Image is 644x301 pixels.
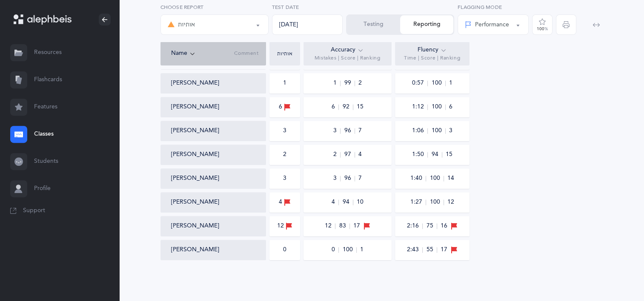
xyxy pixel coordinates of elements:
[160,14,269,35] button: אותיות
[544,26,548,31] span: %
[283,79,286,88] div: 1
[333,80,341,86] span: 1
[315,55,381,62] span: Mistakes | Score | Ranking
[412,80,428,86] span: 0:57
[171,246,219,254] button: [PERSON_NAME]
[344,152,355,157] span: 97
[331,104,339,110] span: 6
[171,49,235,58] div: Name
[358,150,362,159] span: 4
[160,3,269,11] label: Choose report
[283,246,286,254] div: 0
[342,104,353,110] span: 92
[344,176,355,181] span: 96
[406,223,423,229] span: 2:16
[465,20,509,29] div: Performance
[277,221,292,231] div: 12
[357,198,364,207] span: 10
[339,223,350,229] span: 83
[331,45,364,55] div: Accuracy
[234,50,258,57] span: Comment
[171,103,219,111] button: [PERSON_NAME]
[171,174,219,183] button: [PERSON_NAME]
[171,127,219,135] button: [PERSON_NAME]
[441,246,447,254] span: 17
[404,55,460,62] span: Time | Score | Ranking
[446,150,452,159] span: 15
[431,104,446,110] span: 100
[171,79,219,88] button: [PERSON_NAME]
[342,199,353,205] span: 94
[431,128,446,133] span: 100
[272,14,343,35] div: [DATE]
[449,79,452,88] span: 1
[333,128,341,133] span: 3
[272,51,298,56] div: אותיות
[412,104,428,110] span: 1:12
[449,103,452,111] span: 6
[283,127,286,135] div: 3
[358,174,362,183] span: 7
[458,3,529,11] label: Flagging Mode
[324,223,335,229] span: 12
[347,15,400,34] button: Testing
[23,207,45,215] span: Support
[279,198,291,207] div: 4
[537,27,548,31] div: 100
[410,199,426,205] span: 1:27
[426,223,437,229] span: 75
[279,102,291,112] div: 6
[283,150,286,159] div: 2
[353,222,360,230] span: 17
[168,20,195,30] div: אותיות
[410,176,426,181] span: 1:40
[333,176,341,181] span: 3
[344,128,355,133] span: 96
[171,198,219,207] button: [PERSON_NAME]
[441,222,447,230] span: 16
[406,247,423,253] span: 2:43
[412,152,428,157] span: 1:50
[412,128,428,133] span: 1:06
[532,14,552,35] button: 100%
[426,247,437,253] span: 55
[447,174,454,183] span: 14
[429,199,444,205] span: 100
[418,45,447,55] div: Fluency
[171,150,219,159] button: [PERSON_NAME]
[331,247,339,253] span: 0
[429,176,444,181] span: 100
[331,199,339,205] span: 4
[357,103,364,111] span: 15
[333,152,341,157] span: 2
[283,174,286,183] div: 3
[449,127,452,135] span: 3
[272,3,343,11] label: Test Date
[358,127,362,135] span: 7
[358,79,362,88] span: 2
[447,198,454,207] span: 12
[431,80,446,86] span: 100
[458,14,529,35] button: Performance
[344,80,355,86] span: 99
[431,152,442,157] span: 94
[342,247,357,253] span: 100
[171,222,219,230] button: [PERSON_NAME]
[360,246,364,254] span: 1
